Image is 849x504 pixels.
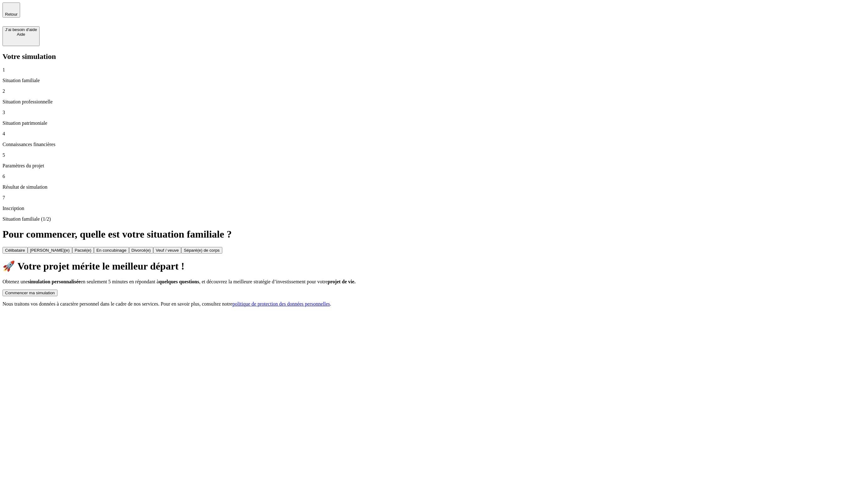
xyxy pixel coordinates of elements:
[3,279,28,284] span: Obtenez une
[5,291,55,295] div: Commencer ma simulation
[330,301,331,307] span: .
[3,260,846,272] h1: 🚀 Votre projet mérite le meilleur départ !
[3,301,232,307] span: Nous traitons vos données à caractère personnel dans le cadre de nos services. Pour en savoir plu...
[159,279,199,284] span: quelques questions
[199,279,327,284] span: , et découvrez la meilleure stratégie d’investissement pour votre
[232,301,330,307] a: politique de protection des données personnelles
[3,290,57,296] button: Commencer ma simulation
[81,279,159,284] span: en seulement 5 minutes en répondant à
[327,279,355,284] span: projet de vie.
[28,279,80,284] span: simulation personnalisée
